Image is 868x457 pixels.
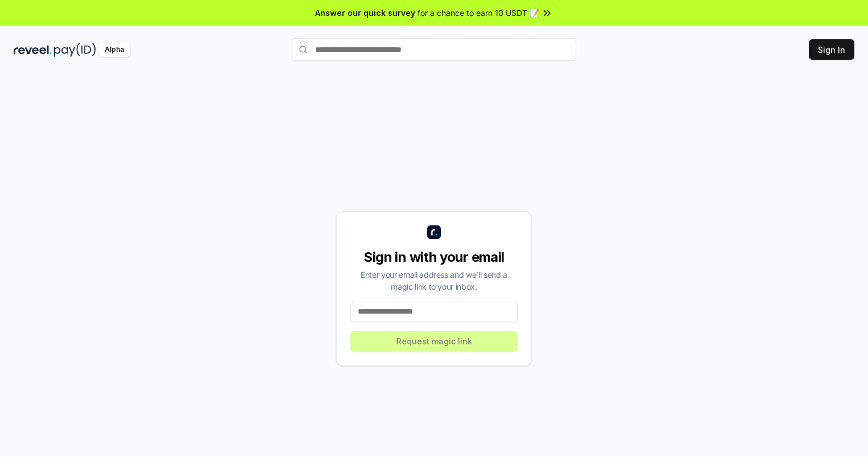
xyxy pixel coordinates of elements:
span: for a chance to earn 10 USDT 📝 [418,7,539,19]
img: logo_small [427,225,441,239]
div: Sign in with your email [350,248,518,266]
img: reveel_dark [14,43,52,57]
div: Enter your email address and we’ll send a magic link to your inbox. [350,269,518,293]
button: Sign In [809,39,854,60]
div: Alpha [98,43,130,57]
span: Answer our quick survey [315,7,415,19]
img: pay_id [54,43,96,57]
